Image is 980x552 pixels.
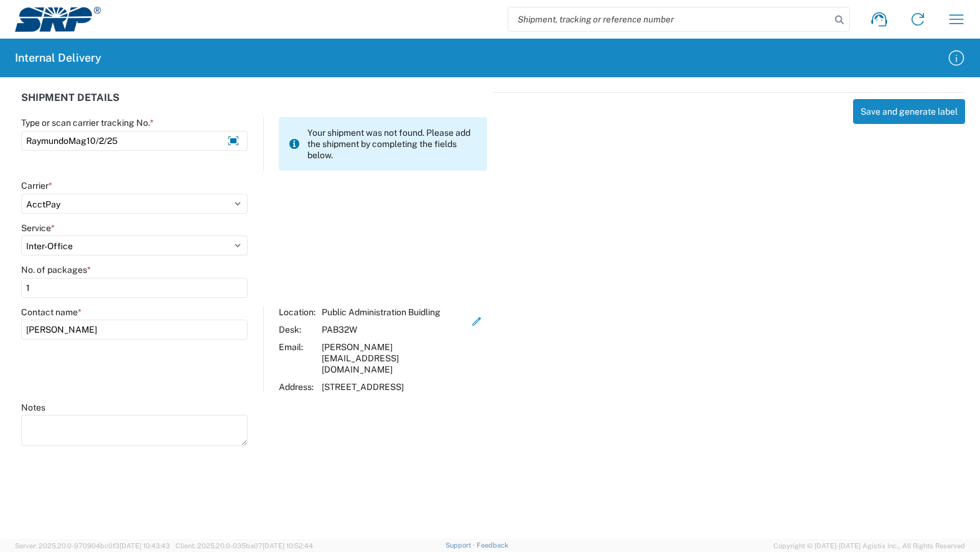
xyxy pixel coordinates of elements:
[307,127,477,161] span: Your shipment was not found. Please add the shipment by completing the fields below.
[279,341,315,375] div: Email:
[477,541,508,549] a: Feedback
[21,117,154,128] label: Type or scan carrier tracking No.
[21,307,82,318] label: Contact name
[508,7,831,31] input: Shipment, tracking or reference number
[279,307,315,318] div: Location:
[21,180,52,191] label: Carrier
[15,7,101,32] img: srp
[322,381,467,393] div: [STREET_ADDRESS]
[21,92,487,117] div: SHIPMENT DETAILS
[15,542,170,550] span: Server: 2025.20.0-970904bc0f3
[21,264,91,275] label: No. of packages
[263,542,313,550] span: [DATE] 10:52:44
[21,402,45,413] label: Notes
[279,381,315,393] div: Address:
[119,542,170,550] span: [DATE] 10:43:43
[322,307,467,318] div: Public Administration Buidling
[446,541,477,549] a: Support
[322,324,467,335] div: PAB32W
[322,341,467,375] div: [PERSON_NAME][EMAIL_ADDRESS][DOMAIN_NAME]
[15,50,101,65] h2: Internal Delivery
[175,542,313,550] span: Client: 2025.20.0-035ba07
[21,222,55,234] label: Service
[773,540,965,551] span: Copyright © [DATE]-[DATE] Agistix Inc., All Rights Reserved
[853,99,965,124] button: Save and generate label
[279,324,315,335] div: Desk:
